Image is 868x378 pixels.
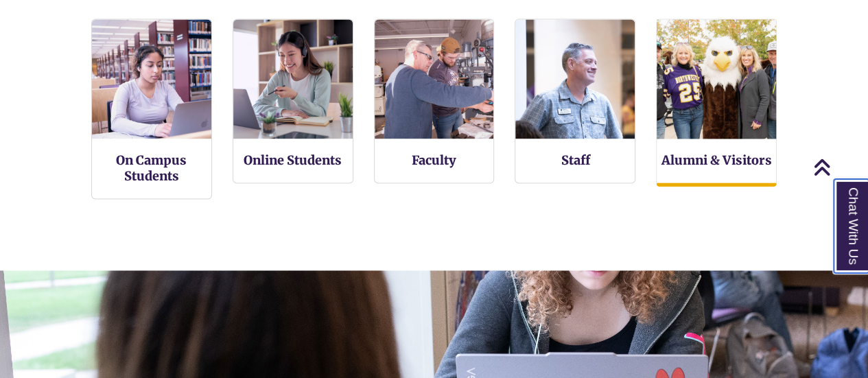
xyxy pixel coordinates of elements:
[375,19,494,139] img: Faculty Resources
[661,152,772,168] a: Alumni & Visitors
[92,19,211,139] img: On Campus Students Services
[651,13,782,144] img: Alumni and Visitors Services
[561,152,589,168] a: Staff
[116,152,187,184] a: On Campus Students
[412,152,456,168] a: Faculty
[515,19,635,139] img: Staff Services
[233,19,353,139] img: Online Students Services
[813,158,865,176] a: Back to Top
[244,152,342,168] a: Online Students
